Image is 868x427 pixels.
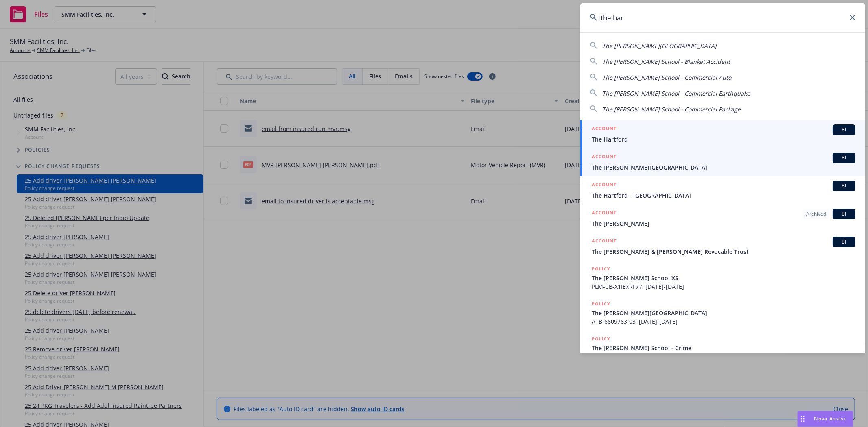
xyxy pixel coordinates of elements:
a: POLICYThe [PERSON_NAME][GEOGRAPHIC_DATA]ATB-6609763-03, [DATE]-[DATE] [580,295,865,330]
span: The [PERSON_NAME][GEOGRAPHIC_DATA] [602,42,717,50]
span: The [PERSON_NAME] School - Commercial Earthquake [602,89,750,97]
a: POLICYThe [PERSON_NAME] School - Crime106744369, [DATE]-[DATE] [580,330,865,365]
span: BI [836,238,852,246]
button: Nova Assist [797,411,853,427]
h5: POLICY [592,265,610,273]
h5: ACCOUNT [592,237,617,246]
span: 106744369, [DATE]-[DATE] [592,352,855,361]
span: The [PERSON_NAME] School - Commercial Auto [602,74,731,81]
span: The [PERSON_NAME] School - Blanket Accident [602,58,730,65]
a: ACCOUNTBIThe [PERSON_NAME] & [PERSON_NAME] Revocable Trust [580,232,865,260]
span: The [PERSON_NAME] School - Crime [592,344,855,352]
a: POLICYThe [PERSON_NAME] School XSPLM-CB-X1IEXRF77, [DATE]-[DATE] [580,260,865,295]
h5: ACCOUNT [592,124,617,134]
a: ACCOUNTBIThe [PERSON_NAME][GEOGRAPHIC_DATA] [580,148,865,176]
span: The [PERSON_NAME] [592,219,855,228]
input: Search... [580,3,865,32]
h5: ACCOUNT [592,181,617,190]
span: The [PERSON_NAME] School - Commercial Package [602,105,741,113]
h5: POLICY [592,335,610,343]
h5: ACCOUNT [592,152,617,162]
span: The [PERSON_NAME] & [PERSON_NAME] Revocable Trust [592,247,855,256]
span: BI [836,126,852,133]
span: BI [836,210,852,218]
a: ACCOUNTArchivedBIThe [PERSON_NAME] [580,204,865,232]
span: The [PERSON_NAME] School XS [592,274,855,282]
span: BI [836,182,852,190]
span: The Hartford [592,135,855,144]
span: Archived [806,210,826,218]
span: The [PERSON_NAME][GEOGRAPHIC_DATA] [592,163,855,172]
span: ATB-6609763-03, [DATE]-[DATE] [592,317,855,326]
h5: POLICY [592,300,610,308]
span: The Hartford - [GEOGRAPHIC_DATA] [592,191,855,200]
span: BI [836,154,852,161]
a: ACCOUNTBIThe Hartford [580,120,865,148]
div: Drag to move [798,411,808,427]
h5: ACCOUNT [592,209,617,218]
span: Nova Assist [814,415,846,422]
span: The [PERSON_NAME][GEOGRAPHIC_DATA] [592,309,855,317]
a: ACCOUNTBIThe Hartford - [GEOGRAPHIC_DATA] [580,176,865,204]
span: PLM-CB-X1IEXRF77, [DATE]-[DATE] [592,282,855,291]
